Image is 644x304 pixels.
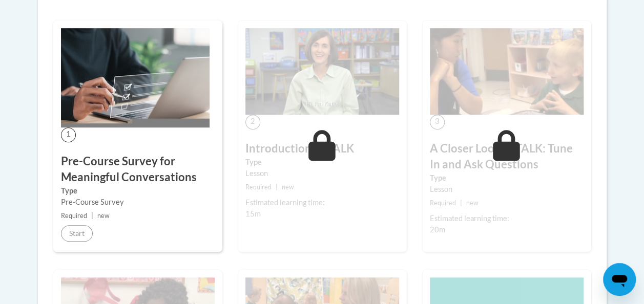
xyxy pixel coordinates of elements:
div: Pre-Course Survey [61,197,215,208]
img: Course Image [245,28,399,115]
span: Required [430,199,456,207]
div: Estimated learning time: [245,197,399,208]
span: 20m [430,225,445,234]
span: | [276,183,278,191]
div: Estimated learning time: [430,213,584,224]
h3: Pre-Course Survey for Meaningful Conversations [61,154,215,185]
img: Course Image [61,28,210,127]
div: Lesson [245,168,399,179]
span: new [282,183,294,191]
span: new [466,199,479,207]
button: Start [61,225,93,242]
h3: A Closer Look at TALK: Tune In and Ask Questions [430,141,584,172]
span: 15m [245,209,261,218]
div: Lesson [430,184,584,195]
h3: Introduction to TALK [245,141,399,157]
span: 1 [61,127,76,142]
span: | [460,199,462,207]
img: Course Image [430,28,584,115]
span: 3 [430,115,445,129]
label: Type [61,185,215,197]
label: Type [245,157,399,168]
span: 2 [245,115,260,129]
iframe: Button to launch messaging window [603,263,636,296]
span: Required [61,212,87,220]
span: new [97,212,110,220]
span: | [91,212,93,220]
label: Type [430,172,584,184]
span: Required [245,183,272,191]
